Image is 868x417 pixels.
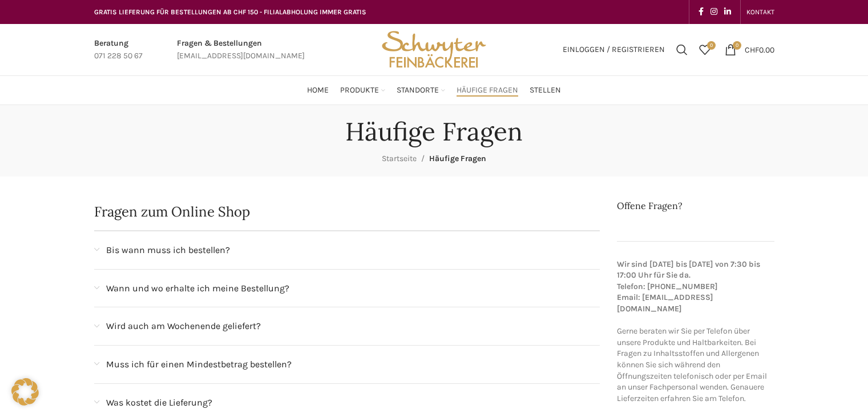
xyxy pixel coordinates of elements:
[617,259,774,404] p: Gerne beraten wir Sie per Telefon über unsere Produkte und Haltbarkeiten. Bei Fragen zu Inhaltsst...
[94,8,366,16] span: GRATIS LIEFERUNG FÜR BESTELLUNGEN AB CHF 150 - FILIALABHOLUNG IMMER GRATIS
[94,205,600,219] h2: Fragen zum Online Shop
[88,79,780,102] div: Main navigation
[378,44,490,54] a: Site logo
[397,85,439,96] span: Standorte
[745,45,774,54] bdi: 0.00
[530,85,561,96] span: Stellen
[693,38,716,61] div: Meine Wunschliste
[106,281,289,296] span: Wann und wo erhalte ich meine Bestellung?
[707,4,721,20] a: Instagram social link
[340,85,379,96] span: Produkte
[719,38,780,61] a: 0 CHF0.00
[563,46,665,54] span: Einloggen / Registrieren
[745,45,759,54] span: CHF
[378,24,490,75] img: Bäckerei Schwyter
[530,79,561,102] a: Stellen
[94,37,143,63] a: Infobox link
[106,395,212,410] span: Was kostet die Lieferung?
[340,79,385,102] a: Produkte
[617,259,760,280] strong: Wir sind [DATE] bis [DATE] von 7:30 bis 17:00 Uhr für Sie da.
[721,4,734,20] a: Linkedin social link
[106,243,230,258] span: Bis wann muss ich bestellen?
[733,41,741,50] span: 0
[397,79,445,102] a: Standorte
[693,38,716,61] a: 0
[557,38,671,61] a: Einloggen / Registrieren
[617,282,718,291] strong: Telefon: [PHONE_NUMBER]
[177,37,305,63] a: Infobox link
[695,4,707,20] a: Facebook social link
[457,85,518,96] span: Häufige Fragen
[746,1,774,23] a: KONTAKT
[457,79,518,102] a: Häufige Fragen
[345,117,523,147] h1: Häufige Fragen
[707,41,716,50] span: 0
[746,8,774,16] span: KONTAKT
[671,38,693,61] a: Suchen
[382,154,417,163] a: Startseite
[741,1,780,23] div: Secondary navigation
[617,292,713,314] strong: Email: [EMAIL_ADDRESS][DOMAIN_NAME]
[106,357,292,372] span: Muss ich für einen Mindestbetrag bestellen?
[307,85,329,96] span: Home
[617,199,774,212] h2: Offene Fragen?
[307,79,329,102] a: Home
[106,319,261,334] span: Wird auch am Wochenende geliefert?
[429,154,486,163] span: Häufige Fragen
